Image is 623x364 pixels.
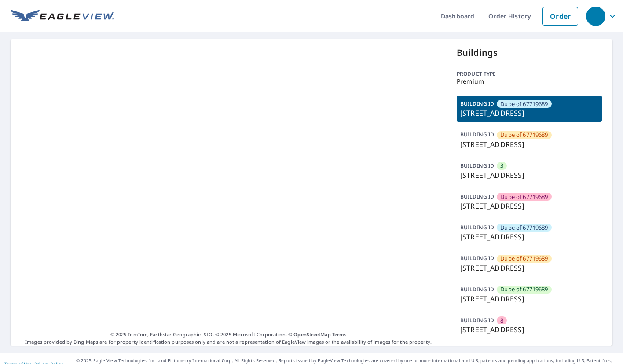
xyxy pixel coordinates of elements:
[542,7,578,26] a: Order
[460,131,494,138] p: BUILDING ID
[460,254,494,262] p: BUILDING ID
[460,108,598,118] p: [STREET_ADDRESS]
[460,232,598,242] p: [STREET_ADDRESS]
[457,78,602,85] p: Premium
[500,100,548,108] span: Dupe of 67719689
[460,224,494,231] p: BUILDING ID
[457,46,602,59] p: Buildings
[460,170,598,180] p: [STREET_ADDRESS]
[500,224,548,232] span: Dupe of 67719689
[460,324,598,335] p: [STREET_ADDRESS]
[500,131,548,139] span: Dupe of 67719689
[460,316,494,324] p: BUILDING ID
[293,331,330,338] a: OpenStreetMap
[460,100,494,107] p: BUILDING ID
[460,294,598,304] p: [STREET_ADDRESS]
[460,162,494,169] p: BUILDING ID
[500,316,503,325] span: 8
[500,254,548,263] span: Dupe of 67719689
[11,10,114,23] img: EV Logo
[11,331,446,346] p: Images provided by Bing Maps are for property identification purposes only and are not a represen...
[460,139,598,150] p: [STREET_ADDRESS]
[332,331,347,338] a: Terms
[460,201,598,211] p: [STREET_ADDRESS]
[460,286,494,293] p: BUILDING ID
[500,193,548,201] span: Dupe of 67719689
[460,193,494,200] p: BUILDING ID
[500,162,503,170] span: 3
[500,285,548,294] span: Dupe of 67719689
[110,331,347,338] span: © 2025 TomTom, Earthstar Geographics SIO, © 2025 Microsoft Corporation, ©
[460,263,598,273] p: [STREET_ADDRESS]
[457,70,602,78] p: Product type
